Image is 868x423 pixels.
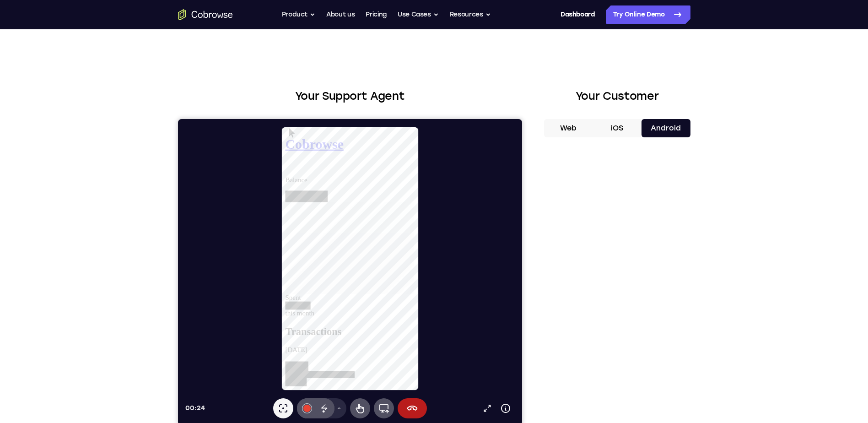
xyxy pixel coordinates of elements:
[642,119,690,137] button: Android
[318,280,337,298] button: Device info
[154,279,168,299] button: Drawing tools menu
[398,5,439,24] button: Use Cases
[300,280,318,298] a: Popout
[561,5,595,24] a: Dashboard
[606,5,690,24] a: Try Online Demo
[544,88,690,104] h2: Your Customer
[366,5,387,24] a: Pricing
[119,279,139,299] button: Annotations color
[178,88,522,104] h2: Your Support Agent
[282,5,316,24] button: Product
[450,5,491,24] button: Resources
[178,9,233,20] a: Go to the home page
[326,5,355,24] a: About us
[544,119,593,137] button: Web
[136,279,156,299] button: Disappearing ink
[172,279,192,299] button: Remote control
[196,279,216,299] button: Full device
[593,119,642,137] button: iOS
[95,279,115,299] button: Laser pointer
[220,279,249,299] button: End session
